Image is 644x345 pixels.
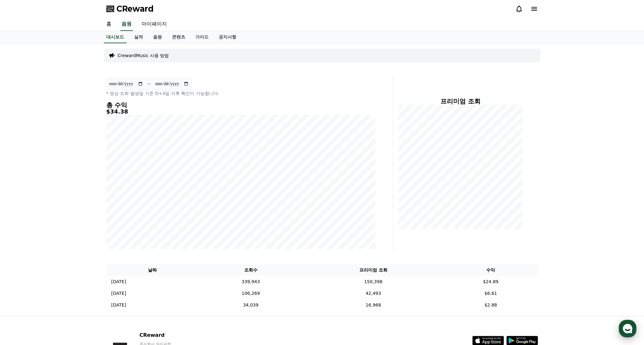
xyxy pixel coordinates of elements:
[104,31,127,43] a: 대시보드
[398,98,523,105] h4: 프리미엄 조회
[214,31,241,43] a: 공지사항
[198,276,303,288] td: 339,943
[111,290,126,297] p: [DATE]
[118,52,169,59] a: CrewardMusic 사용 방법
[167,31,190,43] a: 콘텐츠
[303,264,444,276] th: 프리미엄 조회
[116,4,154,14] span: CReward
[106,264,199,276] th: 날짜
[444,299,538,311] td: $2.88
[16,209,27,214] span: Home
[148,31,167,43] a: 음원
[303,299,444,311] td: 16,968
[106,90,375,96] p: * 영상 조회 발생일 기준 D+3일 이후 확인이 가능합니다.
[101,18,116,31] a: 홈
[111,278,126,285] p: [DATE]
[139,331,216,339] p: CReward
[42,200,81,216] a: Messages
[120,18,133,31] a: 음원
[198,288,303,299] td: 106,269
[444,288,538,299] td: $6.61
[81,200,121,216] a: Settings
[147,80,151,88] p: ~
[2,200,42,216] a: Home
[52,210,71,215] span: Messages
[190,31,214,43] a: 가이드
[303,276,444,288] td: 150,398
[111,302,126,308] p: [DATE]
[303,288,444,299] td: 42,493
[129,31,148,43] a: 실적
[444,264,538,276] th: 수익
[444,276,538,288] td: $24.89
[198,299,303,311] td: 34,039
[198,264,303,276] th: 조회수
[106,102,375,108] h4: 총 수익
[106,4,154,14] a: CReward
[106,108,375,115] h5: $34.38
[137,18,172,31] a: 마이페이지
[93,209,109,214] span: Settings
